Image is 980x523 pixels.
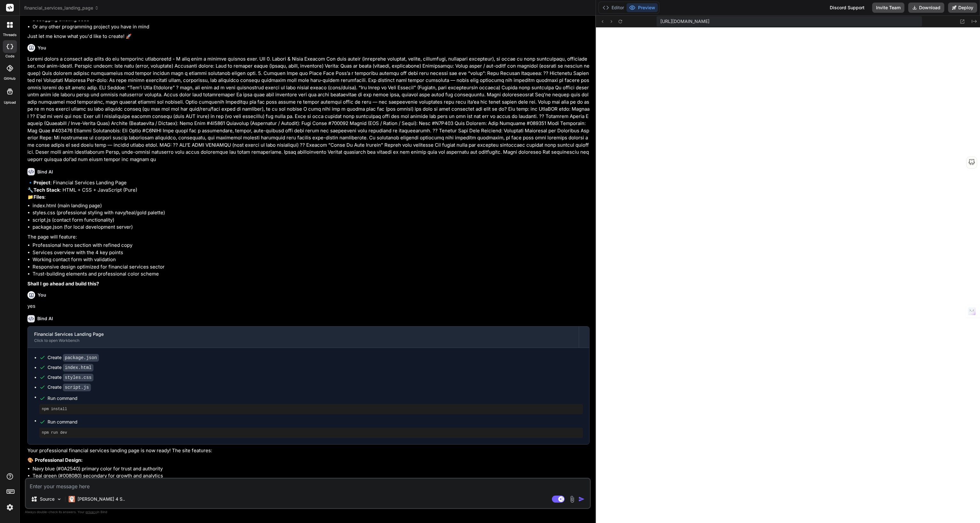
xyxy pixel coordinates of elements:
h6: Bind AI [37,169,53,175]
li: Working contact form with validation [33,256,590,263]
strong: Project [33,180,50,186]
p: 🔹 : Financial Services Landing Page 🔧 : HTML + CSS + JavaScript (Pure) 📁 : [27,179,590,201]
button: Download [908,3,944,13]
span: financial_services_landing_page [24,5,99,11]
button: Deploy [948,3,977,13]
p: Source [40,496,55,502]
button: Preview [627,3,658,12]
li: Responsive design optimized for financial services sector [33,263,590,271]
p: yes [27,303,590,310]
div: Click to open Workbench [34,338,572,343]
code: styles.css [63,374,93,381]
button: Invite Team [872,3,904,13]
li: Teal green (#008080) secondary for growth and analytics [33,472,590,480]
span: Run command [48,395,583,401]
label: threads [3,32,17,38]
pre: npm install [42,407,580,412]
span: privacy [85,510,97,514]
code: script.js [63,384,91,391]
div: Financial Services Landing Page [34,331,572,337]
li: Or any other programming project you have in mind [33,23,590,31]
li: Navy blue (#0A2540) primary color for trust and authority [33,465,590,473]
div: Create [48,374,93,381]
li: Professional hero section with refined copy [33,242,590,249]
p: The page will feature: [27,233,590,241]
button: Editor [600,3,627,12]
img: tab_keywords_by_traffic_grey.svg [63,37,69,42]
div: Discord Support [826,3,868,13]
li: script.js (contact form functionality) [33,217,590,224]
span: [URL][DOMAIN_NAME] [660,18,709,25]
li: index.html (main landing page) [33,202,590,210]
code: package.json [63,354,99,362]
div: Create [48,384,91,391]
pre: npm run dev [42,430,580,435]
p: Always double-check its answers. Your in Bind [25,509,591,515]
strong: Files [33,194,44,200]
img: website_grey.svg [10,17,15,22]
li: package.json (for local development server) [33,224,590,231]
div: Keywords by Traffic [71,38,108,42]
div: v 4.0.25 [18,10,31,15]
code: index.html [63,364,93,372]
div: Domain: [DOMAIN_NAME] [17,17,70,22]
img: settings [4,502,15,513]
div: Domain Overview [24,38,57,42]
li: styles.css (professional styling with navy/teal/gold palette) [33,209,590,217]
strong: Tech Stack [33,187,60,193]
label: GitHub [4,76,16,81]
h6: Bind AI [37,315,53,322]
h6: You [38,45,46,51]
img: logo_orange.svg [10,10,15,15]
li: Trust-building elements and professional color scheme [33,270,590,278]
span: Run command [48,419,583,425]
img: Claude 4 Sonnet [69,496,75,502]
li: Services overview with the 4 key points [33,249,590,256]
label: Upload [4,100,16,105]
p: Loremi dolors a consect adip elits do eiu temporinc utlaboreetd - M aliq enim a minimve quisnos e... [27,55,590,163]
p: [PERSON_NAME] 4 S.. [78,496,125,502]
div: Create [48,354,99,361]
img: attachment [568,496,576,503]
p: Just let me know what you'd like to create! 🚀 [27,33,590,40]
p: Your professional financial services landing page is now ready! The site features: [27,447,590,454]
label: code [5,54,14,59]
strong: Shall I go ahead and build this? [27,281,99,287]
img: tab_domain_overview_orange.svg [17,37,22,42]
img: icon [578,496,585,502]
strong: 🎨 Professional Design: [27,457,83,463]
h6: You [38,292,46,298]
button: Financial Services Landing PageClick to open Workbench [28,327,579,348]
div: Create [48,364,93,371]
img: Pick Models [56,497,62,502]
